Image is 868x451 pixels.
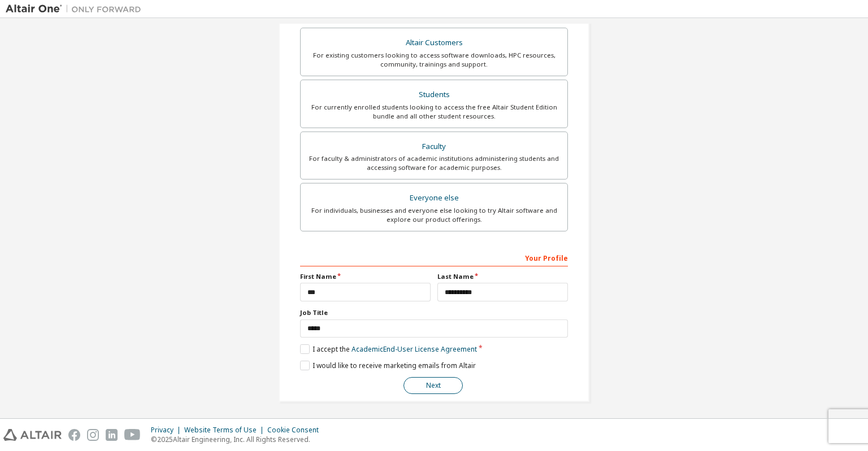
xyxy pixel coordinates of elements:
img: linkedin.svg [106,429,118,441]
p: © 2025 Altair Engineering, Inc. All Rights Reserved. [151,435,325,444]
div: Faculty [307,139,561,155]
div: Cookie Consent [267,426,325,435]
label: Job Title [300,308,568,317]
div: For individuals, businesses and everyone else looking to try Altair software and explore our prod... [307,206,561,224]
img: altair_logo.svg [3,429,62,441]
div: Students [307,87,561,103]
img: facebook.svg [68,429,80,441]
div: Your Profile [300,248,568,266]
div: For existing customers looking to access software downloads, HPC resources, community, trainings ... [307,51,561,69]
div: For faculty & administrators of academic institutions administering students and accessing softwa... [307,154,561,172]
div: Altair Customers [307,35,561,51]
img: Altair One [6,3,147,15]
img: instagram.svg [87,429,99,441]
button: Next [403,377,463,394]
div: Privacy [151,426,184,435]
label: I would like to receive marketing emails from Altair [300,361,476,370]
label: First Name [300,272,431,281]
label: I accept the [300,344,477,354]
div: Website Terms of Use [184,426,267,435]
label: Last Name [437,272,568,281]
img: youtube.svg [124,429,141,441]
div: For currently enrolled students looking to access the free Altair Student Edition bundle and all ... [307,103,561,121]
div: Everyone else [307,190,561,206]
a: Academic End-User License Agreement [351,344,477,354]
